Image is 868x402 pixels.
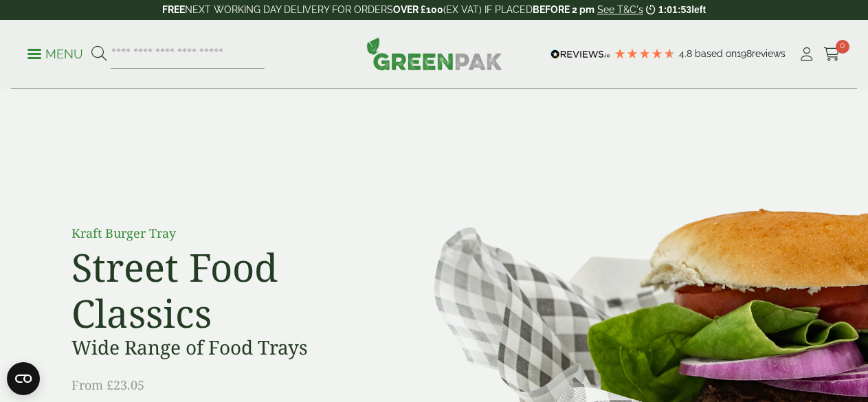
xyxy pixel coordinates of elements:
[393,4,443,15] strong: OVER £100
[533,4,594,15] strong: BEFORE 2 pm
[366,37,502,70] img: GreenPak Supplies
[691,4,706,15] span: left
[836,40,849,54] span: 0
[752,48,786,59] span: reviews
[614,47,676,60] div: 4.79 Stars
[71,244,381,336] h2: Street Food Classics
[27,46,83,60] a: Menu
[71,336,381,359] h3: Wide Range of Food Trays
[737,48,752,59] span: 198
[27,46,83,63] p: Menu
[798,47,815,61] i: My Account
[550,49,610,59] img: REVIEWS.io
[658,4,691,15] span: 1:01:53
[823,47,841,61] i: Cart
[695,48,737,59] span: Based on
[823,44,841,65] a: 0
[597,4,643,15] a: See T&C's
[679,48,695,59] span: 4.8
[7,362,40,395] button: Open CMP widget
[71,224,381,243] p: Kraft Burger Tray
[162,4,185,15] strong: FREE
[71,377,144,393] span: From £23.05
